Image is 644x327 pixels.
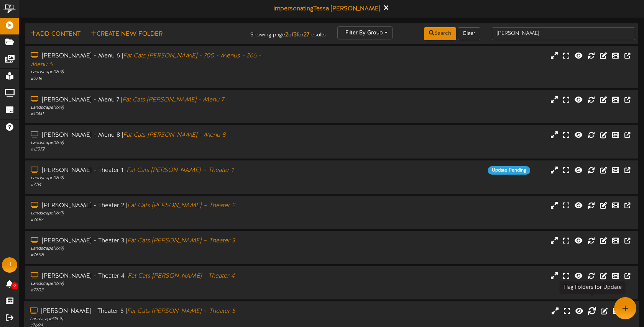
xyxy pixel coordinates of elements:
div: [PERSON_NAME] - Menu 6 | [31,52,275,69]
div: # 13972 [31,146,275,153]
strong: 2 [285,31,288,38]
div: # 2716 [31,76,275,82]
div: [PERSON_NAME] - Theater 5 | [30,307,275,316]
button: Add Content [28,29,83,39]
div: TE [2,257,17,273]
div: [PERSON_NAME] - Menu 7 | [31,96,275,105]
div: Landscape ( 16:9 ) [31,175,275,181]
div: Landscape ( 16:9 ) [31,210,275,217]
button: Filter By Group [337,26,393,39]
div: Landscape ( 16:9 ) [31,245,275,252]
div: Update Pending [488,166,530,175]
input: -- Search Playlists by Name -- [492,27,635,40]
i: Fat Cats [PERSON_NAME] - Menu 8 [123,132,225,139]
i: Fat Cats [PERSON_NAME] ~ Theater 5 [127,308,235,315]
i: Fat Cats [PERSON_NAME] ~ Theater 1 [127,167,233,174]
strong: 27 [304,31,309,38]
strong: 3 [294,31,297,38]
div: Landscape ( 16:9 ) [30,316,275,322]
i: Fat Cats [PERSON_NAME] ~ Theater 3 [127,237,235,244]
button: Search [424,27,456,40]
div: [PERSON_NAME] - Theater 2 | [31,201,275,210]
div: # 7114 [31,181,275,188]
i: Fat Cats [PERSON_NAME] - Menu 7 [122,96,224,103]
button: Create New Folder [89,29,165,39]
div: # 12441 [31,111,275,118]
div: Landscape ( 16:9 ) [31,140,275,146]
div: # 7697 [31,217,275,223]
div: # 7703 [31,287,275,294]
div: Landscape ( 16:9 ) [31,105,275,111]
i: Fat Cats [PERSON_NAME] - 700 - Menus - 266 - Menu 6 [31,52,261,68]
div: Landscape ( 16:9 ) [31,281,275,287]
span: 0 [11,282,18,289]
div: Landscape ( 16:9 ) [31,69,275,75]
div: Showing page of for results [228,26,332,39]
div: [PERSON_NAME] - Theater 4 | [31,272,275,281]
div: # 7698 [31,252,275,258]
div: [PERSON_NAME] - Menu 8 | [31,131,275,140]
div: [PERSON_NAME] - Theater 3 | [31,237,275,245]
i: Fat Cats [PERSON_NAME] ~ Theater 2 [127,202,235,209]
button: Clear [458,27,480,40]
i: Fat Cats [PERSON_NAME] - Theater 4 [128,273,235,280]
div: [PERSON_NAME] - Theater 1 | [31,166,275,175]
